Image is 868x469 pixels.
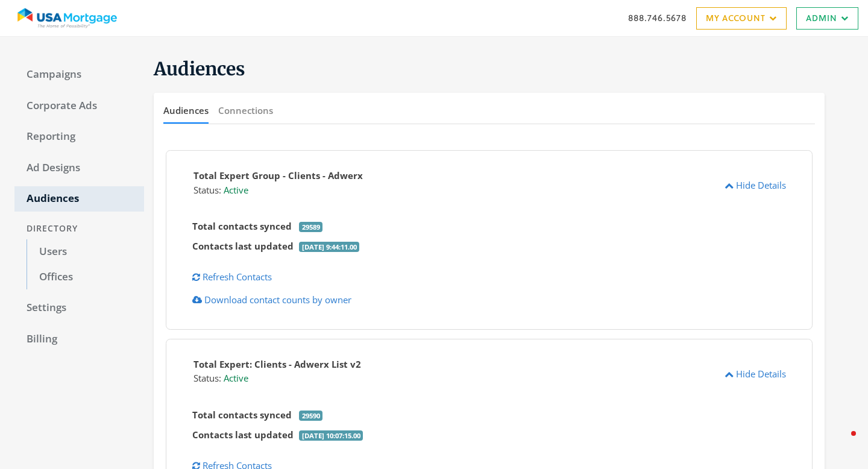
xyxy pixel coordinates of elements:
label: Status: [193,371,224,385]
span: 29590 [299,411,322,421]
th: Total contacts synced [189,405,297,425]
th: Contacts last updated [189,236,297,256]
img: Adwerx [10,3,125,33]
button: Audiences [163,98,209,124]
button: Download contact counts by owner [184,289,359,311]
span: [DATE] 9:44:11.00 [299,242,359,252]
button: Connections [218,98,273,124]
button: Hide Details [717,174,794,197]
span: Active [224,372,251,384]
a: Billing [14,327,144,352]
a: Users [27,239,144,265]
span: Active [224,184,251,196]
a: Campaigns [14,62,144,87]
th: Total contacts synced [189,216,297,236]
a: Corporate Ads [14,93,144,119]
div: Total Expert Group - Clients - Adwerx [193,169,363,183]
a: My Account [696,7,787,30]
label: Status: [193,183,224,197]
iframe: Intercom live chat [827,428,856,457]
a: Download contact counts by owner [192,294,351,306]
div: Directory [14,218,144,240]
a: Offices [27,265,144,290]
span: 29589 [299,222,322,232]
span: Audiences [154,57,245,80]
span: [DATE] 10:07:15.00 [299,430,363,441]
a: 888.746.5678 [628,11,687,24]
a: Settings [14,295,144,321]
a: Ad Designs [14,156,144,181]
button: Hide Details [717,363,794,385]
a: Reporting [14,124,144,150]
div: Total Expert: Clients - Adwerx List v2 [193,357,361,371]
button: Refresh Contacts [184,266,280,288]
a: Audiences [14,186,144,212]
a: Admin [796,7,858,30]
th: Contacts last updated [189,425,297,445]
